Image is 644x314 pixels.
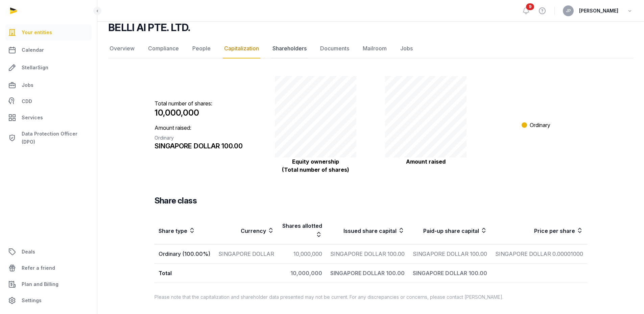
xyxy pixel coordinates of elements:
span: 10,000,000 [154,108,199,118]
p: Equity ownership (Total number of shares) [275,158,357,174]
td: SINGAPORE DOLLAR [214,244,278,264]
td: SINGAPORE DOLLAR 100.00 [409,244,491,264]
a: Documents [319,39,351,58]
span: 9 [526,3,534,10]
a: Compliance [147,39,180,58]
span: Services [22,114,43,122]
a: People [191,39,212,58]
a: Services [5,110,92,126]
a: Calendar [5,42,92,58]
th: Paid-up share capital [409,217,491,244]
a: Capitalization [223,39,260,58]
a: Plan and Billing [5,276,92,292]
li: Ordinary [522,121,550,129]
a: Mailroom [361,39,388,58]
h2: BELLI AI PTE. LTD. [108,21,190,33]
a: Your entities [5,24,92,41]
a: Jobs [399,39,414,58]
td: 10,000,000 [278,264,326,283]
div: Ordinary [154,135,257,141]
p: Amount raised [385,158,467,166]
td: SINGAPORE DOLLAR 0.00001000 [491,244,587,264]
p: Amount raised: [154,124,257,151]
iframe: Chat Widget [610,282,644,314]
h3: Share class [154,195,197,206]
span: Calendar [22,46,44,54]
div: SINGAPORE DOLLAR 100.00 [154,141,257,151]
div: SINGAPORE DOLLAR 100.00 [330,269,405,277]
span: JP [566,9,571,13]
span: Jobs [22,81,33,89]
p: Total number of shares: [154,99,257,118]
span: Plan and Billing [22,280,58,288]
a: Jobs [5,77,92,93]
nav: Tabs [108,39,633,58]
th: Price per share [491,217,587,244]
div: Ordinary (100.00%) [159,250,210,258]
span: StellarSign [22,64,48,72]
span: Refer a friend [22,264,55,272]
button: JP [563,5,574,16]
th: Share type [154,217,214,244]
span: CDD [22,97,32,105]
p: Please note that the capitalization and shareholder data presented may not be current. For any di... [154,294,587,300]
div: SINGAPORE DOLLAR 100.00 [413,269,487,277]
a: CDD [5,95,92,108]
a: Deals [5,244,92,260]
a: Overview [108,39,136,58]
a: Data Protection Officer (DPO) [5,127,92,149]
a: Shareholders [271,39,308,58]
td: 10,000,000 [278,244,326,264]
span: [PERSON_NAME] [579,7,618,15]
span: Data Protection Officer (DPO) [22,130,89,146]
span: Settings [22,296,42,305]
a: Refer a friend [5,260,92,276]
th: Shares allotted [278,217,326,244]
span: Your entities [22,28,52,37]
th: Issued share capital [326,217,409,244]
th: Currency [214,217,278,244]
a: StellarSign [5,59,92,76]
td: Total [154,264,278,283]
span: Deals [22,248,35,256]
a: Settings [5,292,92,309]
td: SINGAPORE DOLLAR 100.00 [326,244,409,264]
